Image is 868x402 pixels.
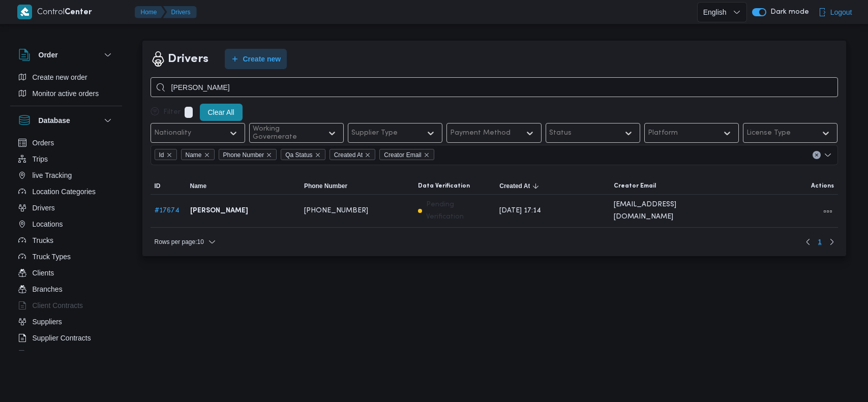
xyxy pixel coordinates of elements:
button: Supplier Contracts [14,330,118,346]
button: Truck Types [14,249,118,265]
span: Created At [334,149,363,161]
svg: Sorted in descending order [532,182,540,190]
div: License Type [746,129,791,137]
span: Creator Email [379,149,434,160]
span: Monitor active orders [33,87,99,100]
button: Client Contracts [14,297,118,314]
button: Remove Creator Email from selection in this group [424,152,430,158]
div: Supplier Type [351,129,398,137]
button: Devices [14,346,118,362]
span: Create new [243,53,281,65]
button: Remove Qa Status from selection in this group [315,152,321,158]
div: Status [549,129,572,137]
b: Center [65,9,92,16]
h3: Order [39,49,58,61]
span: Phone Number [219,149,277,160]
button: Location Categories [14,183,118,200]
span: Drivers [33,202,55,214]
button: Remove Name from selection in this group [204,152,210,158]
button: Branches [14,281,118,297]
button: Name [186,178,300,194]
span: Devices [33,348,58,360]
button: Created AtSorted in descending order [495,178,609,194]
span: Creator Email [384,149,421,161]
p: 0 [185,107,193,118]
span: Clients [33,267,54,279]
div: Platform [648,129,678,137]
button: Remove Id from selection in this group [166,152,172,158]
button: Orders [14,135,118,151]
p: Filter [163,108,181,116]
span: Trucks [33,234,53,246]
span: Locations [33,218,63,230]
span: Rows per page : 10 [155,236,204,248]
div: Database [10,135,122,355]
b: [PERSON_NAME] [190,205,248,217]
button: Clear input [813,151,821,159]
button: All actions [822,205,834,218]
span: 1 [818,236,822,248]
button: Clear All [200,104,243,121]
button: Next page [826,236,838,248]
span: live Tracking [33,169,72,181]
span: ID [155,182,161,190]
span: Creator Email [614,182,656,190]
button: Trucks [14,232,118,249]
span: Data Verification [418,182,470,190]
span: Name [190,182,207,190]
div: Nationality [154,129,191,137]
button: Rows per page:10 [151,236,220,248]
span: Branches [33,283,63,295]
button: Monitor active orders [14,85,118,102]
h2: Drivers [168,50,208,68]
button: Open list of options [824,151,832,159]
span: [DATE] 17:14 [499,205,541,217]
span: Client Contracts [33,299,83,312]
span: [PHONE_NUMBER] [304,205,368,217]
span: Logout [830,6,852,18]
button: Drivers [14,200,118,216]
button: Order [18,49,114,61]
button: live Tracking [14,167,118,183]
button: Create new order [14,69,118,85]
span: Dark mode [766,8,809,16]
div: Payment Method [450,129,511,137]
p: Pending Verification [426,199,491,223]
span: Location Categories [33,185,96,198]
span: Supplier Contracts [33,332,91,344]
span: Create new order [33,71,87,83]
span: Trips [33,153,48,165]
span: Id [155,149,177,160]
input: Search... [151,77,838,97]
span: Orders [33,137,54,149]
span: Name [186,149,202,161]
button: Page 1 of 1 [814,236,826,248]
button: Remove Phone Number from selection in this group [266,152,272,158]
button: Suppliers [14,314,118,330]
span: Phone Number [223,149,264,161]
div: Order [10,69,122,106]
span: Actions [811,182,834,190]
button: Logout [814,2,856,22]
button: Clients [14,265,118,281]
button: Database [18,114,114,127]
span: Truck Types [33,251,71,263]
button: Create new [225,49,287,69]
button: Phone Number [300,178,414,194]
span: Phone Number [304,182,347,190]
button: Trips [14,151,118,167]
span: Created At [330,149,376,160]
img: X8yXhbKr1z7QwAAAABJRU5ErkJggg== [17,5,32,19]
button: Home [135,6,165,18]
div: Working Governerate [253,125,318,141]
span: Name [181,149,215,160]
button: Locations [14,216,118,232]
button: ID [151,178,186,194]
h3: Database [39,114,70,127]
button: Previous page [802,236,814,248]
iframe: chat widget [10,361,43,392]
span: Qa Status [285,149,312,161]
a: #17674 [155,207,179,214]
span: Id [159,149,164,161]
span: Created At; Sorted in descending order [499,182,530,190]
